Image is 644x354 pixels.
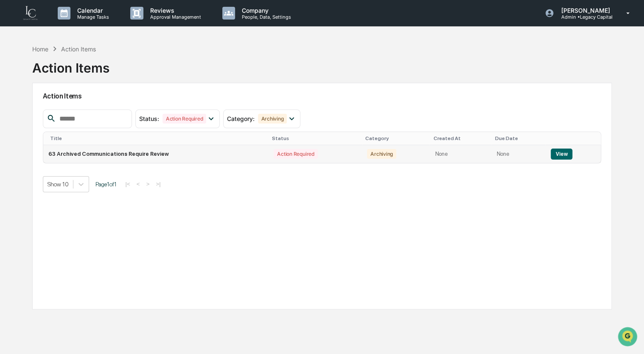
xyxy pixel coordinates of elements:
[70,14,113,20] p: Manage Tasks
[491,145,546,163] td: None
[153,180,163,188] button: >|
[144,67,154,78] button: Start new chat
[617,326,640,349] iframe: Open customer support
[554,14,614,20] p: Admin • Legacy Capital
[17,123,53,132] span: Data Lookup
[32,53,109,76] div: Action Items
[61,45,96,53] div: Action Items
[58,104,109,119] a: 🗄️Attestations
[84,144,103,150] span: Pylon
[274,149,317,159] div: Action Required
[143,7,205,14] p: Reviews
[235,14,295,20] p: People, Data, Settings
[5,104,58,119] a: 🖐️Preclearance
[8,65,24,80] img: 1746055101610-c473b297-6a78-478c-a979-82029cc54cd1
[8,18,154,31] p: How can we help?
[139,115,159,122] span: Status :
[43,145,269,163] td: 63 Archived Communications Require Review
[5,120,57,135] a: 🔎Data Lookup
[29,73,107,80] div: We're available if you need us!
[551,151,572,157] a: View
[50,135,266,141] div: Title
[433,135,488,141] div: Created At
[43,92,601,100] h2: Action Items
[8,108,15,115] div: 🖐️
[258,114,287,124] div: Archiving
[60,143,103,150] a: Powered byPylon
[554,7,614,14] p: [PERSON_NAME]
[32,45,48,53] div: Home
[367,149,396,159] div: Archiving
[272,135,358,141] div: Status
[62,108,68,115] div: 🗄️
[29,65,139,73] div: Start new chat
[95,181,117,188] span: Page 1 of 1
[495,135,542,141] div: Due Date
[227,115,255,122] span: Category :
[162,114,206,124] div: Action Required
[235,7,295,14] p: Company
[20,5,41,21] img: logo
[134,180,143,188] button: <
[551,149,572,160] button: View
[70,7,113,14] p: Calendar
[144,180,152,188] button: >
[430,145,491,163] td: None
[143,14,205,20] p: Approval Management
[70,107,105,115] span: Attestations
[17,107,55,115] span: Preclearance
[365,135,426,141] div: Category
[8,124,15,131] div: 🔎
[123,180,133,188] button: |<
